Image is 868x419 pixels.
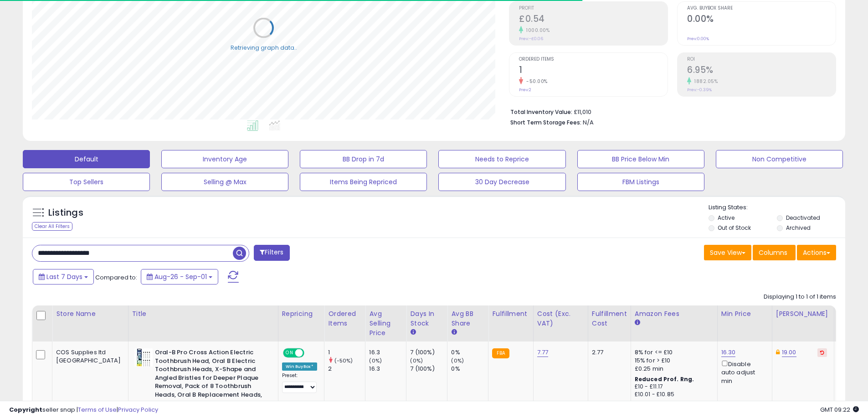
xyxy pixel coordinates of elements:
[369,348,406,357] div: 16.3
[687,57,836,62] span: ROI
[635,348,710,357] div: 8% for <= £10
[786,214,820,222] label: Deactivated
[592,309,627,328] div: Fulfillment Cost
[519,65,668,77] h2: 1
[410,328,416,336] small: Days In Stock.
[328,348,365,357] div: 1
[451,348,488,357] div: 0%
[231,43,297,52] div: Retrieving graph data..
[328,309,361,328] div: Ordered Items
[23,150,150,168] button: Default
[451,328,457,336] small: Avg BB Share.
[369,357,382,364] small: (0%)
[704,245,751,260] button: Save View
[510,106,829,117] li: £11,010
[764,293,836,301] div: Displaying 1 to 1 of 1 items
[282,309,321,319] div: Repricing
[9,405,42,414] strong: Copyright
[687,6,836,11] span: Avg. Buybox Share
[721,359,765,385] div: Disable auto adjust min
[687,87,712,93] small: Prev: -0.39%
[718,224,751,232] label: Out of Stock
[523,78,548,85] small: -50.00%
[592,348,624,357] div: 2.77
[303,349,317,357] span: OFF
[410,348,447,357] div: 7 (100%)
[155,348,266,410] b: Oral-B Pro Cross Action Electric Toothbrush Head, Oral B Electric Toothbrush Heads, X-Shape and A...
[721,309,768,319] div: Min Price
[635,309,714,319] div: Amazon Fees
[254,245,289,261] button: Filters
[56,309,124,319] div: Store Name
[33,269,94,285] button: Last 7 Days
[369,365,406,373] div: 16.3
[786,224,811,232] label: Archived
[369,309,402,338] div: Avg Selling Price
[523,27,550,34] small: 1000.00%
[161,150,288,168] button: Inventory Age
[577,150,704,168] button: BB Price Below Min
[95,273,137,282] span: Compared to:
[519,6,668,11] span: Profit
[492,309,529,319] div: Fulfillment
[782,348,796,357] a: 19.00
[438,150,565,168] button: Needs to Reprice
[635,391,710,398] div: £10.01 - £10.85
[716,150,843,168] button: Non Competitive
[118,405,158,414] a: Privacy Policy
[132,309,274,319] div: Title
[161,173,288,191] button: Selling @ Max
[519,57,668,62] span: Ordered Items
[537,348,549,357] a: 7.77
[691,78,718,85] small: 1882.05%
[48,207,83,219] h5: Listings
[635,375,694,383] b: Reduced Prof. Rng.
[284,349,295,357] span: ON
[154,272,207,281] span: Aug-26 - Sep-01
[537,309,584,328] div: Cost (Exc. VAT)
[635,319,640,327] small: Amazon Fees.
[687,14,836,26] h2: 0.00%
[635,357,710,365] div: 15% for > £10
[721,348,736,357] a: 16.30
[300,150,427,168] button: BB Drop in 7d
[410,357,423,364] small: (0%)
[410,365,447,373] div: 7 (100%)
[718,214,734,222] label: Active
[56,348,121,365] div: COS Supplies ltd [GEOGRAPHIC_DATA]
[300,173,427,191] button: Items Being Repriced
[46,272,82,281] span: Last 7 Days
[492,348,509,358] small: FBA
[759,248,787,257] span: Columns
[451,357,464,364] small: (0%)
[687,36,709,41] small: Prev: 0.00%
[23,173,150,191] button: Top Sellers
[438,173,565,191] button: 30 Day Decrease
[334,357,353,364] small: (-50%)
[820,405,859,414] span: 2025-09-9 09:22 GMT
[797,245,836,260] button: Actions
[510,108,572,116] b: Total Inventory Value:
[776,309,830,319] div: [PERSON_NAME]
[519,14,668,26] h2: £0.54
[635,383,710,391] div: £10 - £11.17
[635,365,710,373] div: £0.25 min
[134,348,153,367] img: 41RpQzLa5qL._SL40_.jpg
[32,222,72,231] div: Clear All Filters
[78,405,117,414] a: Terms of Use
[141,269,218,285] button: Aug-26 - Sep-01
[282,362,318,371] div: Win BuyBox *
[519,87,531,93] small: Prev: 2
[753,245,796,260] button: Columns
[451,365,488,373] div: 0%
[519,36,543,41] small: Prev: -£0.06
[282,372,318,393] div: Preset:
[451,309,484,328] div: Avg BB Share
[709,203,845,212] p: Listing States:
[577,173,704,191] button: FBM Listings
[328,365,365,373] div: 2
[410,309,443,328] div: Days In Stock
[510,119,581,126] b: Short Term Storage Fees:
[687,65,836,77] h2: 6.95%
[583,118,594,127] span: N/A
